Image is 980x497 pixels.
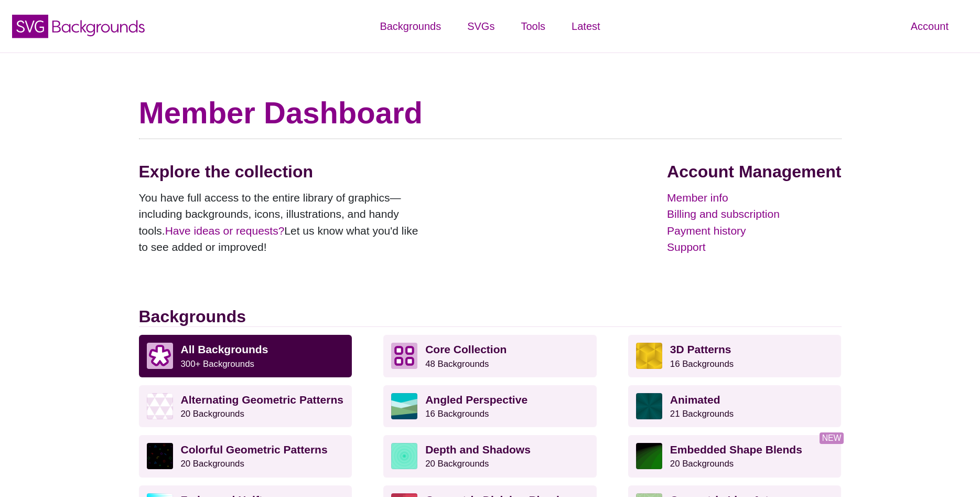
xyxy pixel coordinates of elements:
img: a rainbow pattern of outlined geometric shapes [147,443,173,469]
a: Angled Perspective16 Backgrounds [383,385,597,427]
small: 16 Backgrounds [670,359,734,369]
a: Have ideas or requests? [165,225,285,237]
a: Backgrounds [367,10,454,42]
a: Billing and subscription [667,206,841,223]
a: All Backgrounds 300+ Backgrounds [139,335,352,377]
h2: Explore the collection [139,162,427,182]
h1: Member Dashboard [139,94,842,131]
img: green rave light effect animated background [636,393,662,419]
a: Embedded Shape Blends20 Backgrounds [628,435,842,477]
strong: Angled Perspective [425,394,527,406]
strong: All Backgrounds [181,343,268,355]
small: 21 Backgrounds [670,409,734,419]
strong: Alternating Geometric Patterns [181,394,343,406]
a: Account [898,10,962,42]
a: Support [667,239,841,256]
img: abstract landscape with sky mountains and water [391,393,417,419]
a: Tools [508,10,558,42]
strong: Depth and Shadows [425,443,531,456]
strong: Colorful Geometric Patterns [181,443,328,456]
small: 16 Backgrounds [425,409,489,419]
img: fancy golden cube pattern [636,343,662,369]
a: Latest [558,10,613,42]
strong: 3D Patterns [670,343,731,355]
h2: Backgrounds [139,306,842,327]
a: SVGs [454,10,508,42]
strong: Core Collection [425,343,507,355]
a: 3D Patterns16 Backgrounds [628,335,842,377]
strong: Animated [670,394,720,406]
a: Colorful Geometric Patterns20 Backgrounds [139,435,352,477]
small: 20 Backgrounds [670,459,734,469]
a: Payment history [667,223,841,239]
small: 48 Backgrounds [425,359,489,369]
a: Alternating Geometric Patterns20 Backgrounds [139,385,352,427]
small: 300+ Backgrounds [181,359,254,369]
small: 20 Backgrounds [425,459,489,469]
a: Member info [667,189,841,206]
img: green to black rings rippling away from corner [636,443,662,469]
img: green layered rings within rings [391,443,417,469]
a: Animated21 Backgrounds [628,385,842,427]
p: You have full access to the entire library of graphics—including backgrounds, icons, illustration... [139,189,427,256]
a: Depth and Shadows20 Backgrounds [383,435,597,477]
small: 20 Backgrounds [181,409,244,419]
small: 20 Backgrounds [181,459,244,469]
img: light purple and white alternating triangle pattern [147,393,173,419]
strong: Embedded Shape Blends [670,443,802,456]
h2: Account Management [667,162,841,182]
a: Core Collection 48 Backgrounds [383,335,597,377]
